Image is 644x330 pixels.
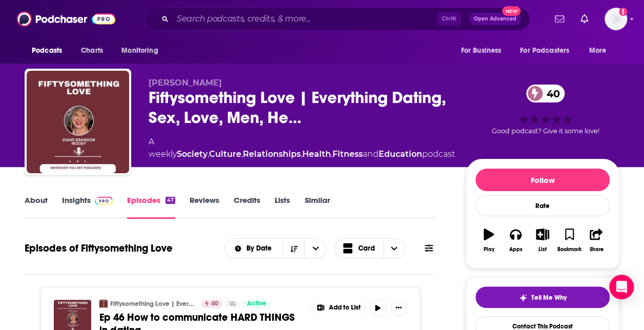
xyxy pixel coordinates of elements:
[502,6,521,16] span: New
[127,195,175,219] a: Episodes47
[209,149,241,159] a: Culture
[121,44,158,58] span: Monitoring
[144,7,530,31] div: Search podcasts, credits, & more...
[475,195,610,216] div: Rate
[526,85,565,102] a: 40
[335,238,405,259] button: Choose View
[589,44,607,58] span: More
[190,195,219,219] a: Reviews
[243,300,271,308] a: Active
[475,169,610,191] button: Follow
[225,245,283,252] button: open menu
[27,71,129,173] img: Fiftysomething Love | Everything Dating, Sex, Love, Men, Health & Marriage for Women Over 50
[114,41,171,60] button: open menu
[302,149,331,159] a: Health
[358,245,375,252] span: Card
[25,242,173,255] h1: Episodes of Fiftysomething Love
[234,195,260,219] a: Credits
[177,149,207,159] a: Society
[475,222,502,259] button: Play
[538,246,547,253] div: List
[474,16,516,22] span: Open Advanced
[149,136,455,160] div: A weekly podcast
[207,149,209,159] span: ,
[605,8,627,30] span: Logged in as Padilla_3
[74,41,109,60] a: Charts
[25,41,75,60] button: open menu
[484,246,494,253] div: Play
[149,78,222,88] span: [PERSON_NAME]
[390,300,407,316] button: Show More Button
[379,149,422,159] a: Education
[492,127,599,135] span: Good podcast? Give it some love!
[211,299,218,309] span: 40
[17,9,115,29] img: Podchaser - Follow, Share and Rate Podcasts
[62,195,113,219] a: InsightsPodchaser Pro
[589,246,603,253] div: Share
[619,8,627,16] svg: Add a profile image
[301,149,302,159] span: ,
[557,246,581,253] div: Bookmark
[283,239,304,258] button: Sort Direction
[275,195,290,219] a: Lists
[225,238,327,259] h2: Choose List sort
[333,149,363,159] a: Fitness
[536,85,565,102] span: 40
[81,44,103,58] span: Charts
[25,195,48,219] a: About
[165,197,175,204] div: 47
[576,10,592,28] a: Show notifications dropdown
[475,286,610,308] button: tell me why sparkleTell Me Why
[502,222,529,259] button: Apps
[173,11,437,27] input: Search podcasts, credits, & more...
[312,300,365,316] button: Show More Button
[609,275,634,299] div: Open Intercom Messenger
[32,44,62,58] span: Podcasts
[246,245,275,252] span: By Date
[331,149,333,159] span: ,
[99,300,108,308] img: Fiftysomething Love | Everything Dating, Sex, Love, Men, Health & Marriage for Women Over 50
[531,294,567,302] span: Tell Me Why
[461,44,501,58] span: For Business
[363,149,379,159] span: and
[605,8,627,30] img: User Profile
[453,41,514,60] button: open menu
[304,195,329,219] a: Similar
[95,197,113,205] img: Podchaser Pro
[509,246,523,253] div: Apps
[304,239,326,258] button: open menu
[437,12,461,26] span: Ctrl K
[469,13,521,25] button: Open AdvancedNew
[605,8,627,30] button: Show profile menu
[110,300,195,308] a: Fiftysomething Love | Everything Dating, Sex, Love, Men, Health & Marriage for Women Over 50
[582,41,619,60] button: open menu
[471,78,619,142] div: 40Good podcast? Give it some love!
[529,222,556,259] button: List
[519,294,527,302] img: tell me why sparkle
[243,149,301,159] a: Relationships
[328,304,360,312] span: Add to List
[201,300,222,308] a: 40
[247,299,266,309] span: Active
[556,222,583,259] button: Bookmark
[241,149,243,159] span: ,
[583,222,610,259] button: Share
[520,44,569,58] span: For Podcasters
[551,10,568,28] a: Show notifications dropdown
[513,41,584,60] button: open menu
